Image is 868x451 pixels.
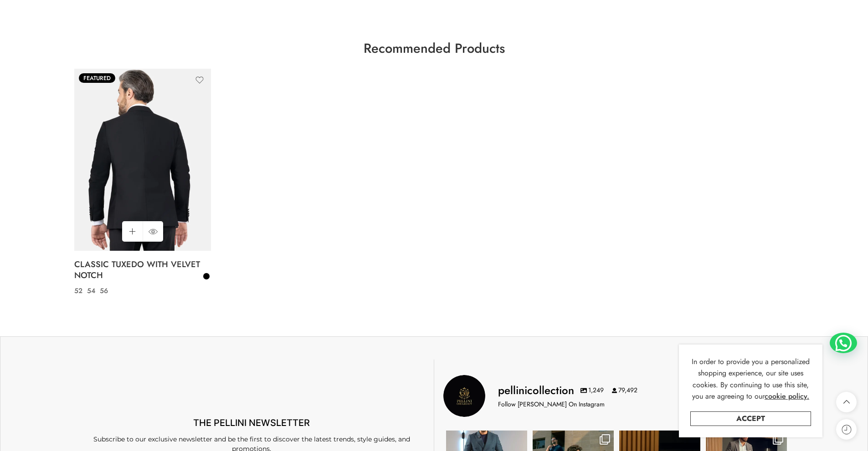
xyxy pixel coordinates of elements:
[692,356,810,402] span: In order to provide you a personalized shopping experience, our site uses cookies. By continuing ...
[202,272,211,280] a: Black
[74,42,794,55] h3: Recommended Products
[443,375,790,417] a: Pellini Collection pellinicollection 1,249 79,492 Follow [PERSON_NAME] On Instagram
[74,283,91,296] span: US$
[498,383,574,398] h3: pellinicollection
[498,400,605,409] p: Follow [PERSON_NAME] On Instagram
[72,286,85,296] a: 52
[143,221,163,242] a: QUICK SHOP
[612,386,637,395] span: 79,492
[765,390,809,402] a: cookie policy.
[85,286,98,296] a: 54
[74,255,211,284] a: CLASSIC TUXEDO WITH VELVET NOTCH
[690,411,811,426] a: Accept
[74,283,120,296] bdi: 350.00
[98,286,110,296] a: 56
[122,221,143,242] a: Select options for “CLASSIC TUXEDO WITH VELVET NOTCH”
[79,73,115,83] span: Featured
[580,386,604,395] span: 1,249
[193,417,310,428] span: THE PELLINI NEWSLETTER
